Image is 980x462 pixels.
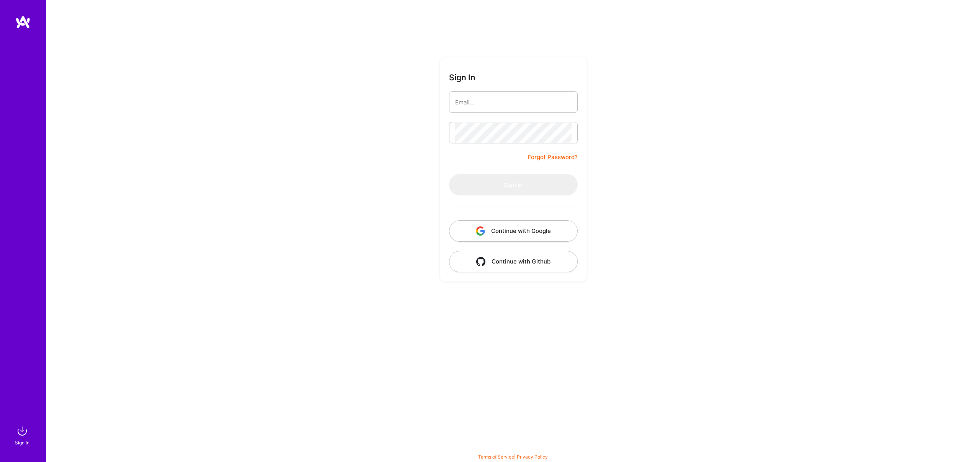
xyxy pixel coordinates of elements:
img: sign in [15,423,30,439]
span: | [478,454,548,460]
a: Forgot Password? [528,153,578,162]
img: logo [15,15,31,29]
button: Sign In [449,174,578,195]
img: icon [476,257,485,266]
a: Privacy Policy [517,454,548,460]
div: Sign In [15,439,29,447]
a: sign inSign In [16,423,30,447]
h3: Sign In [449,73,475,82]
a: Terms of Service [478,454,514,460]
button: Continue with Github [449,251,578,272]
div: © 2025 ATeams Inc., All rights reserved. [46,439,980,458]
button: Continue with Google [449,220,578,242]
input: Email... [455,93,572,112]
img: icon [476,226,485,236]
